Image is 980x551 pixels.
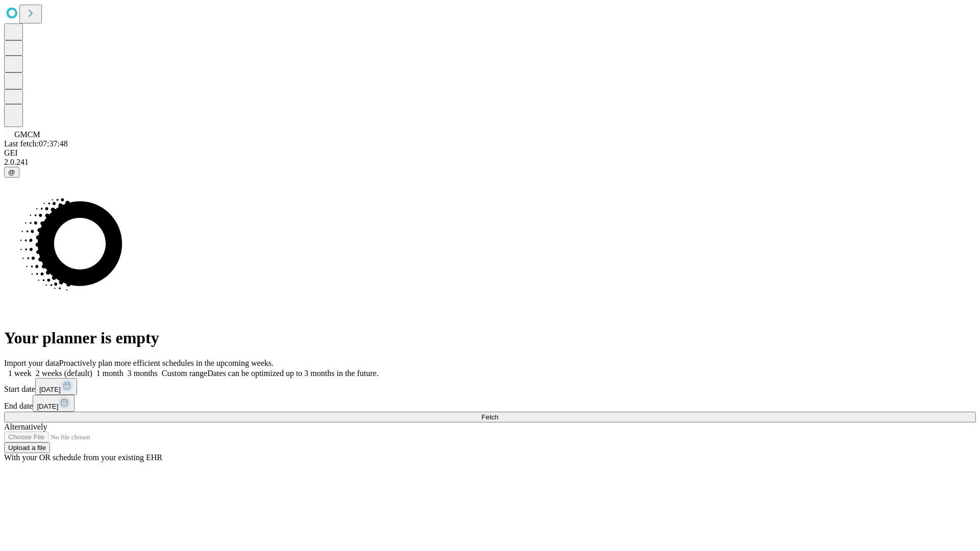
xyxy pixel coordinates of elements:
[128,369,158,378] span: 3 months
[481,413,498,421] span: Fetch
[4,158,976,167] div: 2.0.241
[37,403,58,410] span: [DATE]
[4,453,162,462] span: With your OR schedule from your existing EHR
[96,369,124,378] span: 1 month
[8,369,32,378] span: 1 week
[4,442,50,453] button: Upload a file
[4,329,976,347] h1: Your planner is empty
[14,130,40,139] span: GMCM
[162,369,207,378] span: Custom range
[4,395,976,412] div: End date
[35,378,77,395] button: [DATE]
[39,386,61,393] span: [DATE]
[8,168,15,176] span: @
[4,378,976,395] div: Start date
[36,369,92,378] span: 2 weeks (default)
[4,412,976,422] button: Fetch
[33,395,75,412] button: [DATE]
[4,139,68,148] span: Last fetch: 07:37:48
[4,148,976,158] div: GEI
[4,422,47,431] span: Alternatively
[4,167,19,178] button: @
[59,359,274,367] span: Proactively plan more efficient schedules in the upcoming weeks.
[4,359,59,367] span: Import your data
[207,369,378,378] span: Dates can be optimized up to 3 months in the future.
